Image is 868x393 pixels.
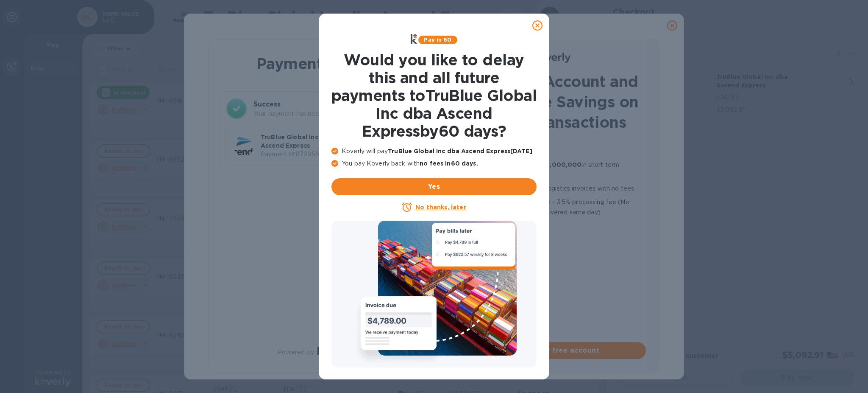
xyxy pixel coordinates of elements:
[331,51,537,140] h1: Would you like to delay this and all future payments to TruBlue Global Inc dba Ascend Express by ...
[348,138,365,145] b: Total
[253,99,404,109] h3: Success
[278,348,314,357] p: Powered by
[472,148,535,154] b: No transaction fees
[466,345,639,356] span: Create your free account
[415,204,466,211] u: No thanks, later
[472,197,646,217] p: for Credit cards - 3.5% processing fee (No transaction limit, funds delivered same day)
[388,148,532,154] b: TruBlue Global Inc dba Ascend Express [DATE]
[331,147,537,156] p: Koverly will pay
[472,183,646,194] p: all logistics invoices with no fees
[459,71,646,132] h1: Create an Account and Unlock Fee Savings on Future Transactions
[535,53,570,63] img: Logo
[472,221,646,231] p: No transaction limit
[317,347,353,357] img: Logo
[424,36,451,43] b: Pay in 60
[472,160,646,180] p: Quick approval for up to in short term financing
[544,161,581,168] b: $1,000,000
[253,109,404,118] p: Your payment has been completed.
[420,160,478,167] b: no fees in 60 days .
[261,133,345,150] p: TruBlue Global Inc dba Ascend Express
[472,185,539,192] b: 60 more days to pay
[472,199,504,205] b: Lower fee
[223,53,408,74] h1: Payment Result
[331,159,537,168] p: You pay Koverly back with
[459,342,646,359] button: Create your free account
[348,146,397,154] p: $16,445.89
[331,178,537,195] button: Yes
[261,150,345,159] p: Payment № 87295661
[338,182,530,192] span: Yes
